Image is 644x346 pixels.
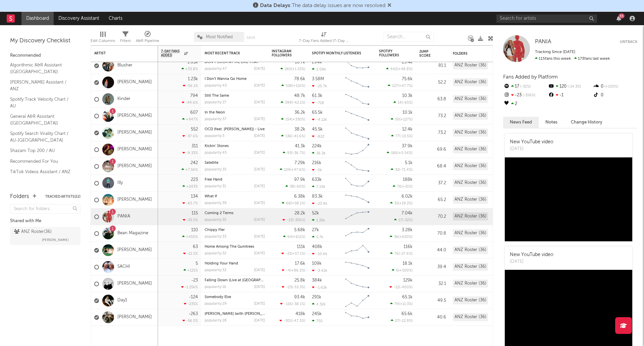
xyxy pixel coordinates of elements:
[205,134,224,138] div: popularity: 3
[510,139,553,146] div: New YouTube video
[117,130,152,136] a: [PERSON_NAME]
[91,29,115,48] div: Edit Columns
[10,113,74,127] a: General A&R Assistant ([GEOGRAPHIC_DATA])
[312,168,322,172] div: -5k
[419,196,446,204] div: 65.2
[398,101,402,105] span: 14
[294,194,305,199] div: 6.38k
[453,129,488,137] div: ANZ Roster (36)
[293,101,304,105] span: -42.1 %
[10,179,74,186] a: TikTok Sounds Assistant / ANZ
[10,61,74,75] a: Algorithmic A&R Assistant ([GEOGRAPHIC_DATA])
[342,225,372,242] svg: Chart title
[535,57,571,61] span: 115 fans this week
[283,235,305,239] div: ( )
[402,127,413,132] div: 12.4k
[383,32,434,42] input: Search...
[399,202,412,205] span: +19.2 %
[161,49,182,57] span: 7-Day Fans Added
[519,85,531,89] span: -32 %
[294,94,305,98] div: 48.7k
[181,167,198,172] div: +7.56 %
[391,151,397,155] span: 186
[453,229,488,237] div: ANZ Roster (36)
[548,91,592,100] div: -1
[182,117,198,121] div: +947 %
[419,112,446,120] div: 73.2
[183,84,198,88] div: -56.1 %
[387,151,413,155] div: ( )
[254,117,265,121] div: [DATE]
[403,101,412,105] span: -65 %
[342,141,372,158] svg: Chart title
[294,228,305,232] div: 5.68k
[117,113,152,119] a: [PERSON_NAME]
[187,60,198,64] div: 1.65k
[117,80,152,85] a: [PERSON_NAME]
[397,185,401,189] span: 76
[205,128,265,131] a: OCD (feat. [PERSON_NAME]) - Live
[402,144,413,148] div: 37.9k
[453,95,488,103] div: ANZ Roster (36)
[254,101,265,104] div: [DATE]
[388,84,413,88] div: ( )
[419,213,446,221] div: 70.2
[398,218,402,222] span: 17
[117,264,130,270] a: SACHI
[190,94,198,98] div: 794
[205,211,233,215] a: Coming 2 Terms
[205,94,229,98] a: Still The Same
[395,135,399,138] span: 77
[205,84,227,88] div: popularity: 43
[117,231,148,236] a: Bean Magazine
[205,228,225,232] a: Chippy Fler
[282,218,305,222] div: ( )
[205,101,226,104] div: popularity: 27
[280,167,305,172] div: ( )
[205,161,218,165] a: Satellite
[117,281,152,287] a: [PERSON_NAME]
[603,85,618,89] span: +100 %
[205,111,265,114] div: In the Neon
[281,84,305,88] div: ( )
[205,228,265,232] div: Chippy Fler
[312,218,325,223] div: 1.35k
[192,144,198,148] div: 311
[593,91,637,100] div: 0
[42,236,69,244] span: [PERSON_NAME]
[117,298,127,303] a: Day1
[402,228,413,232] div: 3.28k
[390,67,397,71] span: 442
[287,151,291,155] span: 93
[292,135,304,138] span: -41.6 %
[286,84,292,88] span: 538
[312,201,327,206] div: -23.9k
[117,147,152,152] a: [PERSON_NAME]
[295,185,304,189] span: -60 %
[403,178,413,182] div: 188k
[294,110,305,115] div: 36.2k
[206,35,233,39] span: Most Notified
[395,168,399,172] span: 32
[312,94,322,98] div: 61.3k
[294,161,305,165] div: 7.29k
[191,161,198,165] div: 242
[342,158,372,175] svg: Chart title
[395,118,399,121] span: 50
[419,129,446,137] div: 73.2
[182,100,198,105] div: -49.6 %
[312,211,319,215] div: 52k
[342,108,372,125] svg: Chart title
[535,57,610,61] span: 173 fans last week
[535,39,551,45] span: PANIA
[401,211,413,215] div: 7.04k
[205,144,265,148] div: Kickin' Stones
[402,185,412,189] span: +31 %
[136,37,159,45] div: A&R Pipeline
[393,100,413,105] div: ( )
[399,235,412,239] span: +620 %
[391,117,413,121] div: ( )
[191,194,198,199] div: 134
[342,74,372,91] svg: Chart title
[205,168,226,171] div: popularity: 35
